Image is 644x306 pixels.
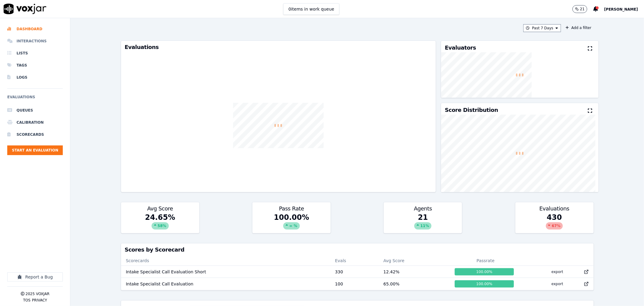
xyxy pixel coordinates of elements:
[32,298,47,303] button: Privacy
[455,268,514,275] div: 100.00 %
[121,256,330,266] th: Scorecards
[384,213,462,233] div: 21
[455,280,514,288] div: 100.00 %
[547,267,568,277] button: export
[7,35,63,47] a: Interactions
[7,116,63,129] a: Calibration
[283,3,339,15] button: 0items in work queue
[7,71,63,83] a: Logs
[26,291,50,296] p: 2025 Voxjar
[152,222,169,229] div: 58 %
[379,278,450,290] td: 65.00 %
[330,278,379,290] td: 100
[379,266,450,278] td: 12.42 %
[547,279,568,289] button: export
[515,213,594,233] div: 430
[7,47,63,59] a: Lists
[7,93,63,104] h6: Evaluations
[125,247,590,252] h3: Scores by Scorecard
[572,5,593,13] button: 21
[330,266,379,278] td: 330
[414,222,431,229] div: 11 %
[23,298,30,303] button: TOS
[546,222,563,229] div: 67 %
[450,256,521,266] th: Passrate
[563,24,594,31] button: Add a filter
[121,278,330,290] td: Intake Specialist Call Evaluation
[7,59,63,71] a: Tags
[7,272,63,282] button: Report a Bug
[519,206,590,211] h3: Evaluations
[125,44,432,50] h3: Evaluations
[572,5,587,13] button: 21
[256,206,327,211] h3: Pass Rate
[387,206,458,211] h3: Agents
[330,256,379,266] th: Evals
[7,104,63,116] a: Queues
[121,213,199,233] div: 24.65 %
[283,222,300,229] div: ∞ %
[125,206,196,211] h3: Avg Score
[7,129,63,141] a: Scorecards
[580,7,585,11] p: 21
[604,7,638,11] span: [PERSON_NAME]
[445,107,498,113] h3: Score Distribution
[121,266,330,278] td: Intake Specialist Call Evaluation Short
[4,4,46,14] img: voxjar logo
[379,256,450,266] th: Avg Score
[523,24,561,32] button: Past 7 Days
[7,23,63,35] a: Dashboard
[445,45,476,50] h3: Evaluators
[7,145,63,155] button: Start an Evaluation
[252,213,331,233] div: 100.00 %
[604,5,644,13] button: [PERSON_NAME]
